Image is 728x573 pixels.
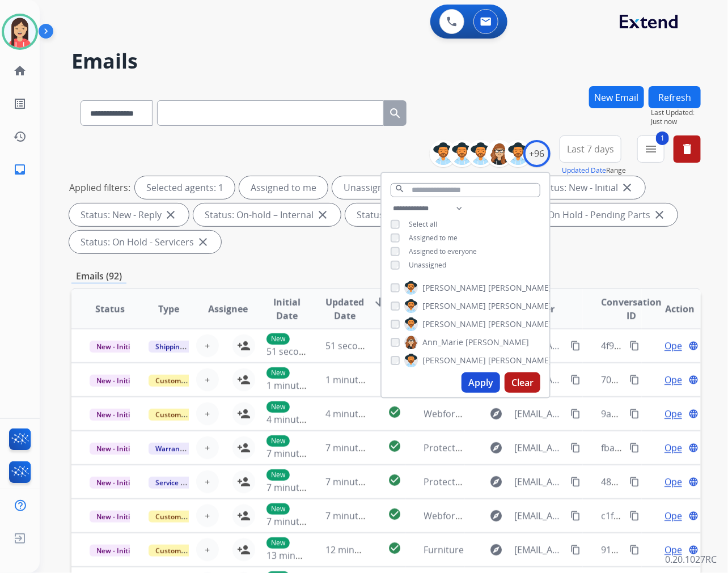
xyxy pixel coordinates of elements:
[266,367,290,379] p: New
[629,375,640,385] mat-icon: content_copy
[90,443,142,455] span: New - Initial
[488,282,552,294] span: [PERSON_NAME]
[490,441,503,455] mat-icon: explore
[13,130,27,143] mat-icon: history
[465,337,529,348] span: [PERSON_NAME]
[266,481,327,494] span: 7 minutes ago
[149,511,222,523] span: Customer Support
[409,233,458,243] span: Assigned to me
[149,341,226,353] span: Shipping Protection
[266,503,290,515] p: New
[196,235,210,249] mat-icon: close
[388,107,402,120] mat-icon: search
[629,409,640,419] mat-icon: content_copy
[560,135,621,163] button: Last 7 days
[196,538,219,561] button: +
[620,181,634,194] mat-icon: close
[237,509,251,523] mat-icon: person_add
[237,441,251,455] mat-icon: person_add
[325,476,386,488] span: 7 minutes ago
[637,135,664,163] button: 1
[409,247,477,256] span: Assigned to everyone
[665,553,717,566] p: 0.20.1027RC
[205,509,210,523] span: +
[90,477,142,489] span: New - Initial
[664,543,688,557] span: Open
[653,208,666,222] mat-icon: close
[69,231,221,253] div: Status: On Hold - Servicers
[237,475,251,489] mat-icon: person_add
[69,181,130,194] p: Applied filters:
[205,543,210,557] span: +
[266,447,327,460] span: 7 minutes ago
[205,373,210,387] span: +
[505,203,678,226] div: Status: On Hold - Pending Parts
[266,549,332,562] span: 13 minutes ago
[196,470,219,493] button: +
[164,208,177,222] mat-icon: close
[649,86,701,108] button: Refresh
[237,543,251,557] mat-icon: person_add
[570,477,581,487] mat-icon: content_copy
[488,300,552,312] span: [PERSON_NAME]
[523,140,551,167] div: +96
[688,443,699,453] mat-icon: language
[515,475,564,489] span: [EMAIL_ADDRESS][DOMAIN_NAME]
[664,475,688,489] span: Open
[664,339,688,353] span: Open
[95,302,125,316] span: Status
[332,176,405,199] div: Unassigned
[4,16,36,48] img: avatar
[515,509,564,523] span: [EMAIL_ADDRESS][DOMAIN_NAME]
[266,515,327,528] span: 7 minutes ago
[13,163,27,176] mat-icon: inbox
[345,203,500,226] div: Status: On-hold - Customer
[424,510,681,522] span: Webform from [EMAIL_ADDRESS][DOMAIN_NAME] on [DATE]
[629,477,640,487] mat-icon: content_copy
[388,405,401,419] mat-icon: check_circle
[629,341,640,351] mat-icon: content_copy
[266,295,307,322] span: Initial Date
[135,176,235,199] div: Selected agents: 1
[196,402,219,425] button: +
[570,409,581,419] mat-icon: content_copy
[325,442,386,454] span: 7 minutes ago
[526,176,645,199] div: Status: New - Initial
[266,435,290,447] p: New
[71,50,701,73] h2: Emails
[325,339,392,352] span: 51 seconds ago
[90,375,142,387] span: New - Initial
[196,334,219,357] button: +
[325,510,386,522] span: 7 minutes ago
[562,165,626,175] span: Range
[395,184,405,194] mat-icon: search
[205,339,210,353] span: +
[515,543,564,557] span: [EMAIL_ADDRESS][DOMAIN_NAME]
[515,441,564,455] span: [EMAIL_ADDRESS][DOMAIN_NAME]
[266,401,290,413] p: New
[266,333,290,345] p: New
[422,355,486,366] span: [PERSON_NAME]
[409,219,437,229] span: Select all
[570,375,581,385] mat-icon: content_copy
[490,407,503,421] mat-icon: explore
[90,545,142,557] span: New - Initial
[208,302,248,316] span: Assignee
[409,260,446,270] span: Unassigned
[570,511,581,521] mat-icon: content_copy
[664,509,688,523] span: Open
[488,355,552,366] span: [PERSON_NAME]
[237,407,251,421] mat-icon: person_add
[644,142,658,156] mat-icon: menu
[570,341,581,351] mat-icon: content_copy
[688,511,699,521] mat-icon: language
[388,473,401,487] mat-icon: check_circle
[266,345,333,358] span: 51 seconds ago
[570,443,581,453] mat-icon: content_copy
[149,477,213,489] span: Service Support
[680,142,694,156] mat-icon: delete
[237,339,251,353] mat-icon: person_add
[422,337,463,348] span: Ann_Marie
[196,368,219,391] button: +
[422,282,486,294] span: [PERSON_NAME]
